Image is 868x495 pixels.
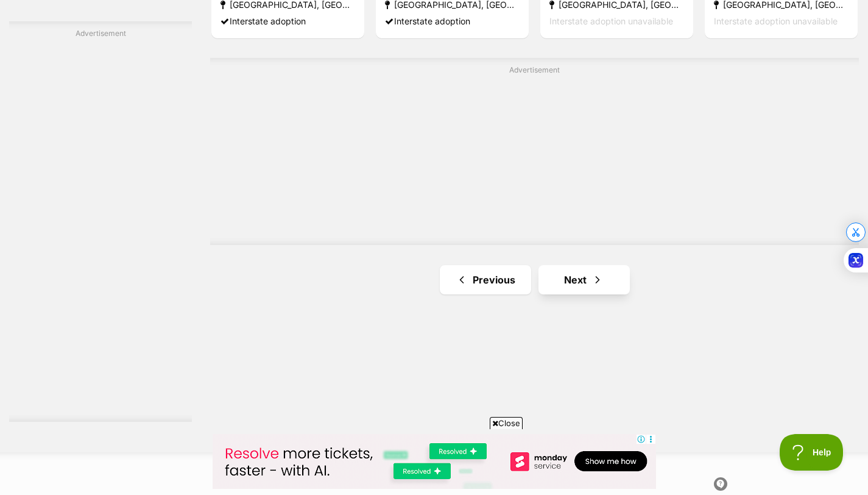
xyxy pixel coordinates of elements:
[239,80,830,233] iframe: Advertisement
[9,44,192,410] iframe: Advertisement
[440,265,531,294] a: Previous page
[385,13,520,29] div: Interstate adoption
[780,434,844,471] iframe: Help Scout Beacon - Open
[9,21,192,422] div: Advertisement
[538,265,630,294] a: Next page
[213,434,656,489] iframe: Advertisement
[714,16,838,26] span: Interstate adoption unavailable
[210,265,859,294] nav: Pagination
[715,479,726,490] img: info.svg
[210,58,859,245] div: Advertisement
[221,13,355,29] div: Interstate adoption
[549,16,673,26] span: Interstate adoption unavailable
[490,417,523,429] span: Close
